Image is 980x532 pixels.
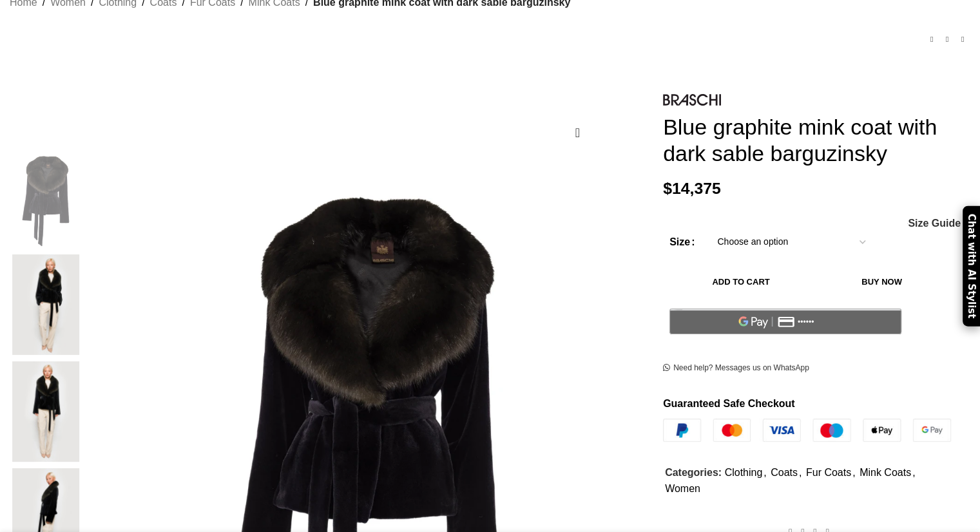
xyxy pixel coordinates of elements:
[6,254,85,355] img: Blue Mink fur Coats
[955,32,970,47] a: Next product
[798,318,815,327] text: ••••••
[663,398,795,409] strong: Guaranteed Safe Checkout
[6,361,85,462] img: mink fur
[764,464,766,481] span: ,
[924,32,939,47] a: Previous product
[663,180,672,197] span: $
[806,467,851,478] a: Fur Coats
[663,419,951,442] img: guaranteed-safe-checkout-bordered.j
[663,180,721,197] bdi: 14,375
[669,309,901,334] button: Pay with GPay
[724,467,762,478] a: Clothing
[852,464,855,481] span: ,
[860,467,911,478] a: Mink Coats
[6,147,85,247] img: Coveti
[669,269,812,296] button: Add to cart
[663,114,970,167] h1: Blue graphite mink coat with dark sable barguzinsky
[771,467,798,478] a: Coats
[665,483,700,494] a: Women
[912,464,915,481] span: ,
[665,467,722,478] span: Categories:
[669,234,695,251] label: Size
[907,218,961,229] a: Size Guide
[799,464,802,481] span: ,
[663,363,809,374] a: Need help? Messages us on WhatsApp
[819,269,945,296] button: Buy now
[663,94,721,106] img: BRASCHI
[908,218,961,229] span: Size Guide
